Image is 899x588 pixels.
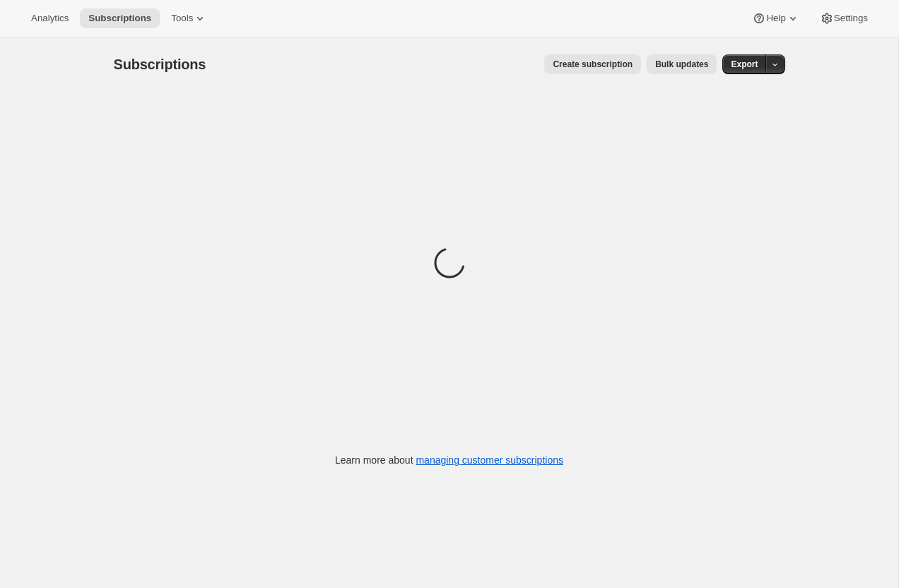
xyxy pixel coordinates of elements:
p: Learn more about [335,453,563,467]
button: Bulk updates [647,54,717,74]
button: Settings [811,8,876,28]
span: Export [731,59,758,70]
button: Subscriptions [80,8,160,28]
span: Subscriptions [114,57,206,72]
button: Tools [163,8,216,28]
span: Help [766,13,785,24]
span: Settings [834,13,868,24]
span: Create subscription [553,59,633,70]
span: Analytics [31,13,69,24]
button: Create subscription [544,54,641,74]
button: Help [744,8,808,28]
span: Subscriptions [88,13,151,24]
a: managing customer subscriptions [416,454,563,466]
button: Export [722,54,766,74]
button: Analytics [23,8,77,28]
span: Bulk updates [655,59,708,70]
span: Tools [171,13,193,24]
